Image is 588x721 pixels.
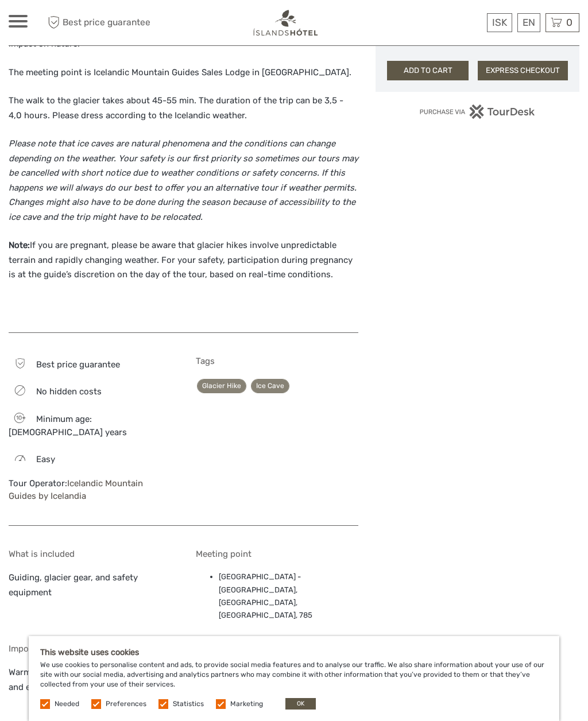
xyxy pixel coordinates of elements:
button: OK [285,698,316,710]
span: Best price guarantee [36,359,120,370]
h5: Tags [196,356,359,366]
a: Ice Cave [251,379,289,393]
img: 1298-aa34540a-eaca-4c1b-b063-13e4b802c612_logo_small.png [253,9,319,37]
span: Easy [36,454,55,464]
button: EXPRESS CHECKOUT [478,61,568,80]
h5: This website uses cookies [40,648,548,657]
span: Minimum age: [DEMOGRAPHIC_DATA] years [9,414,127,437]
div: Tour Operator: [9,478,172,502]
label: Statistics [173,699,204,709]
label: Marketing [230,699,263,709]
h5: Important information [9,644,172,654]
h5: Meeting point [196,549,359,559]
p: Guiding, glacier gear, and safety equipment [9,571,172,600]
span: Best price guarantee [45,13,152,32]
p: The walk to the glacier takes about 45-55 min. The duration of the trip can be 3,5 - 4,0 hours. P... [9,94,358,123]
button: Open LiveChat chat widget [132,18,146,32]
img: PurchaseViaTourDesk.png [419,104,536,119]
label: Needed [55,699,79,709]
div: EN [517,13,540,32]
span: 10 [10,414,27,422]
button: ADD TO CART [387,61,469,80]
h5: What is included [9,549,172,559]
label: Preferences [106,699,146,709]
span: No hidden costs [36,386,102,397]
em: Please note that ice caves are natural phenomena and the conditions can change depending on the w... [9,138,358,222]
p: If you are pregnant, please be aware that glacier hikes involve unpredictable terrain and rapidly... [9,238,358,282]
a: Glacier Hike [197,379,246,393]
p: The meeting point is Icelandic Mountain Guides Sales Lodge in [GEOGRAPHIC_DATA]. [9,65,358,80]
p: Warm clothing, rain gear, hiking boots and energy bars [9,665,172,695]
a: Icelandic Mountain Guides by Icelandia [9,478,143,501]
div: We use cookies to personalise content and ads, to provide social media features and to analyse ou... [29,636,559,721]
strong: Note: [9,240,30,250]
li: [GEOGRAPHIC_DATA] - [GEOGRAPHIC_DATA], [GEOGRAPHIC_DATA], [GEOGRAPHIC_DATA], 785 [219,571,359,622]
span: 0 [564,17,574,28]
p: We're away right now. Please check back later! [16,20,130,29]
span: ISK [492,17,507,28]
